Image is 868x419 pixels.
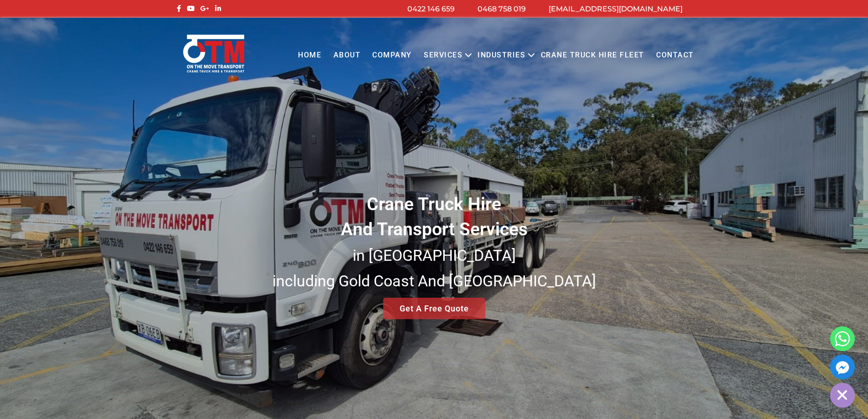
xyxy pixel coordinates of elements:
a: Facebook_Messenger [830,355,855,379]
a: Services [418,43,468,68]
a: Contact [650,43,700,68]
a: About [327,43,366,68]
a: 0422 146 659 [407,5,455,13]
a: 0468 758 019 [478,5,526,13]
a: Get A Free Quote [383,298,485,319]
small: in [GEOGRAPHIC_DATA] including Gold Coast And [GEOGRAPHIC_DATA] [272,246,596,290]
a: Home [292,43,327,68]
a: COMPANY [366,43,418,68]
a: Whatsapp [830,326,855,351]
a: Industries [472,43,531,68]
a: [EMAIL_ADDRESS][DOMAIN_NAME] [549,5,683,13]
a: Crane Truck Hire Fleet [534,43,650,68]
